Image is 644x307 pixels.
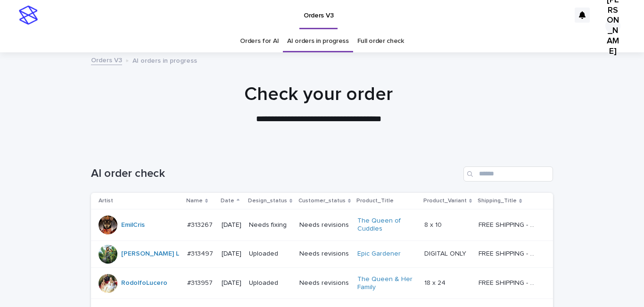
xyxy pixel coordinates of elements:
p: [DATE] [222,221,241,229]
h1: Check your order [88,83,550,106]
tr: EmilCris #313267#313267 [DATE]Needs fixingNeeds revisionsThe Queen of Cuddles 8 x 108 x 10 FREE S... [91,209,553,241]
a: AI orders in progress [287,30,349,52]
a: Epic Gardener [357,250,401,258]
p: Product_Title [356,196,394,206]
p: FREE SHIPPING - preview in 1-2 business days, after your approval delivery will take 5-10 b.d. [479,248,539,258]
a: Orders for AI [240,30,279,52]
p: Product_Variant [423,196,467,206]
input: Search [463,166,553,182]
p: AI orders in progress [132,55,197,65]
p: Shipping_Title [478,196,517,206]
a: The Queen & Her Family [357,275,416,291]
img: stacker-logo-s-only.png [19,6,38,25]
p: Uploaded [249,250,292,258]
p: Name [186,196,203,206]
p: #313497 [187,248,215,258]
div: [PERSON_NAME] [605,18,620,33]
p: Date [221,196,234,206]
p: FREE SHIPPING - preview in 1-2 business days, after your approval delivery will take 5-10 b.d. [479,277,539,287]
p: [DATE] [222,250,241,258]
p: 18 x 24 [424,277,447,287]
p: #313267 [187,219,215,229]
tr: RodolfoLucero #313957#313957 [DATE]UploadedNeeds revisionsThe Queen & Her Family 18 x 2418 x 24 F... [91,267,553,299]
p: Needs revisions [299,250,350,258]
p: 8 x 10 [424,219,444,229]
p: Artist [99,196,113,206]
p: Customer_status [298,196,346,206]
a: RodolfoLucero [121,279,167,287]
a: EmilCris [121,221,145,229]
p: Needs fixing [249,221,292,229]
p: [DATE] [222,279,241,287]
p: Needs revisions [299,279,350,287]
p: Uploaded [249,279,292,287]
p: Design_status [248,196,287,206]
tr: [PERSON_NAME] L #313497#313497 [DATE]UploadedNeeds revisionsEpic Gardener DIGITAL ONLYDIGITAL ONL... [91,241,553,267]
a: Orders V3 [91,54,122,65]
a: [PERSON_NAME] L [121,250,179,258]
p: Needs revisions [299,221,350,229]
p: DIGITAL ONLY [424,248,468,258]
p: #313957 [187,277,215,287]
p: FREE SHIPPING - preview in 1-2 business days, after your approval delivery will take 5-10 b.d. [479,219,539,229]
a: The Queen of Cuddles [357,217,416,233]
h1: AI order check [91,167,460,181]
a: Full order check [357,30,404,52]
